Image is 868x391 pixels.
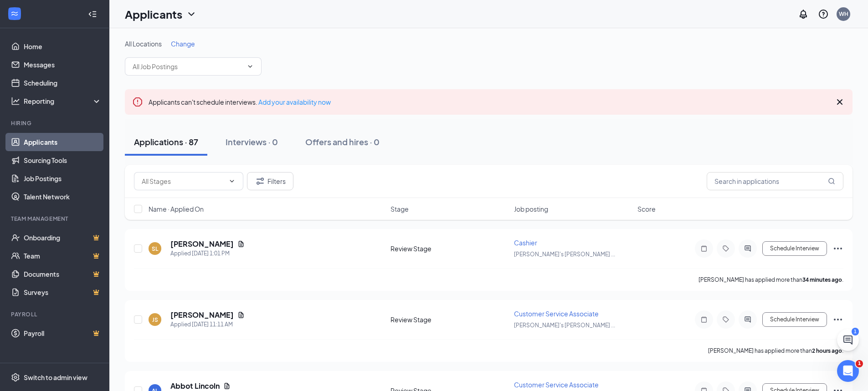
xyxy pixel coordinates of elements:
[247,172,293,190] button: Filter Filters
[24,229,102,247] a: OnboardingCrown
[11,215,100,223] div: Team Management
[223,382,231,390] svg: Document
[514,239,537,247] span: Cashier
[24,74,102,92] a: Scheduling
[24,56,102,74] a: Messages
[514,251,615,258] span: [PERSON_NAME]'s [PERSON_NAME] ...
[11,96,20,106] svg: Analysis
[708,347,843,355] p: [PERSON_NAME] has applied more than .
[852,328,859,335] div: 1
[142,176,225,186] input: All Stages
[699,276,843,284] p: [PERSON_NAME] has applied more than .
[720,316,731,323] svg: Tag
[24,247,102,265] a: TeamCrown
[170,310,234,320] h5: [PERSON_NAME]
[699,316,709,323] svg: Note
[514,322,615,329] span: [PERSON_NAME]'s [PERSON_NAME] ...
[842,335,853,345] svg: ChatActive
[237,240,245,248] svg: Document
[24,169,102,188] a: Job Postings
[514,204,548,213] span: Job posting
[24,373,87,382] div: Switch to admin view
[390,244,508,253] div: Review Stage
[132,96,143,107] svg: Error
[133,61,243,71] input: All Job Postings
[237,311,245,319] svg: Document
[170,249,245,258] div: Applied [DATE] 1:01 PM
[699,245,709,252] svg: Note
[514,381,599,389] span: Customer Service Associate
[149,98,331,106] span: Applicants can't schedule interviews.
[11,310,100,318] div: Payroll
[24,151,102,169] a: Sourcing Tools
[11,373,20,382] svg: Settings
[24,133,102,151] a: Applicants
[707,172,843,190] input: Search in applications
[390,204,409,213] span: Stage
[125,6,182,22] h1: Applicants
[832,243,843,254] svg: Ellipses
[24,265,102,283] a: DocumentsCrown
[24,324,102,342] a: PayrollCrown
[742,245,753,252] svg: ActiveChat
[802,276,842,283] b: 34 minutes ago
[125,40,162,48] span: All Locations
[258,98,331,106] a: Add your availability now
[828,178,835,185] svg: MagnifyingGlass
[856,360,863,367] span: 1
[812,347,842,354] b: 2 hours ago
[637,204,656,213] span: Score
[134,136,198,147] div: Applications · 87
[305,136,380,147] div: Offers and hires · 0
[24,283,102,301] a: SurveysCrown
[837,329,859,351] button: ChatActive
[762,241,827,256] button: Schedule Interview
[514,310,599,318] span: Customer Service Associate
[10,9,19,18] svg: WorkstreamLogo
[832,314,843,325] svg: Ellipses
[390,315,508,324] div: Review Stage
[720,245,731,252] svg: Tag
[170,381,220,391] h5: Abbot Lincoln
[171,40,195,48] span: Change
[818,9,829,20] svg: QuestionInfo
[839,10,848,18] div: WH
[88,10,97,19] svg: Collapse
[186,9,197,20] svg: ChevronDown
[742,316,753,323] svg: ActiveChat
[24,96,102,106] div: Reporting
[255,176,266,187] svg: Filter
[24,188,102,206] a: Talent Network
[834,96,845,107] svg: Cross
[837,360,859,382] iframe: Intercom live chat
[798,9,809,20] svg: Notifications
[762,312,827,327] button: Schedule Interview
[170,320,245,329] div: Applied [DATE] 11:11 AM
[24,37,102,56] a: Home
[170,239,234,249] h5: [PERSON_NAME]
[152,245,158,253] div: SL
[228,178,236,185] svg: ChevronDown
[226,136,278,147] div: Interviews · 0
[149,204,204,213] span: Name · Applied On
[152,316,158,324] div: JS
[247,63,254,70] svg: ChevronDown
[11,119,100,127] div: Hiring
